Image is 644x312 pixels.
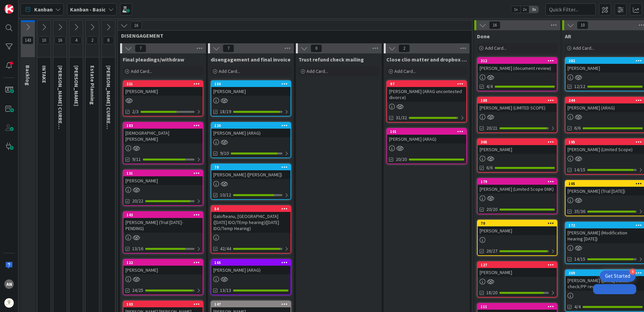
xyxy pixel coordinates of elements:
span: 6/6 [574,125,581,132]
div: 143[PERSON_NAME] (Trial [DATE]-PENDING) [123,212,203,233]
div: [PERSON_NAME] (LIMITED SCOPE) [478,103,557,112]
img: avatar [4,298,14,308]
div: 179 [481,179,557,184]
span: 24/25 [132,287,143,294]
div: [PERSON_NAME] [123,176,203,185]
div: [PERSON_NAME] [478,226,557,235]
span: 14/15 [574,166,585,173]
span: Add Card... [573,45,594,51]
div: 312 [478,58,557,64]
div: 120 [214,123,290,128]
div: 78 [214,165,290,170]
div: 54 [211,206,290,212]
div: [DEMOGRAPHIC_DATA][PERSON_NAME] [123,129,203,143]
div: 97 [387,81,466,87]
div: 131[PERSON_NAME] [123,170,203,185]
div: Open Get Started checklist, remaining modules: 4 [600,270,636,282]
div: 122[PERSON_NAME] [123,260,203,274]
div: 101 [387,129,466,135]
div: 188 [481,98,557,103]
span: 18/20 [486,289,497,296]
span: 9/10 [220,150,229,157]
span: 18/19 [220,108,231,115]
div: [PERSON_NAME] (ARAG) [211,129,290,137]
span: Final pleadings/withdraw [123,56,184,63]
span: KRISTI PROBATE [73,65,80,106]
span: Add Card... [131,68,152,74]
div: 111 [481,304,557,309]
div: [PERSON_NAME] (Trial [DATE]-PENDING) [123,218,203,233]
div: 70[PERSON_NAME] [478,220,557,235]
div: [PERSON_NAME] (ARAG uncontested divorce) [387,87,466,102]
span: 10 [38,36,50,44]
span: 4/4 [574,303,581,310]
div: 4 [630,269,636,275]
span: VICTOR CURRENT CLIENTS [105,65,112,153]
div: 143 [126,213,203,217]
span: 3x [529,6,538,13]
div: 321[PERSON_NAME] [123,81,203,96]
span: 4 [70,36,82,44]
div: 122 [126,260,203,265]
div: 183 [126,123,203,128]
span: 10/12 [220,191,231,198]
div: 188[PERSON_NAME] (LIMITED SCOPE) [478,97,557,112]
div: 103 [126,302,203,307]
div: 122 [123,260,203,266]
input: Quick Filter... [545,3,596,15]
div: [PERSON_NAME] ([PERSON_NAME]) [211,170,290,179]
span: 16 [130,21,142,30]
div: 147 [211,301,290,307]
span: 12/12 [574,83,585,90]
div: 127 [478,262,557,268]
span: Trust refund check mailing [299,56,364,63]
div: 127 [481,263,557,267]
div: 78 [211,164,290,170]
div: [PERSON_NAME] [211,87,290,96]
span: 42/44 [220,245,231,252]
div: 131 [126,171,203,176]
div: [PERSON_NAME] (ARAG) [211,266,290,274]
div: 150[PERSON_NAME] [211,81,290,96]
span: 0 [311,44,322,52]
div: 183[DEMOGRAPHIC_DATA][PERSON_NAME] [123,123,203,143]
span: 143 [22,36,34,44]
div: 165[PERSON_NAME] (ARAG) [211,260,290,274]
span: Kanban [34,5,53,13]
div: Galofteanu, [GEOGRAPHIC_DATA] ([DATE] IDO/TEmp hearing)([DATE] IDO/Temp Hearing) [211,212,290,233]
div: 101[PERSON_NAME] (ARAG) [387,129,466,143]
div: [PERSON_NAME] [478,268,557,277]
div: 165 [214,260,290,265]
span: 16 [489,21,500,29]
span: 13/16 [132,245,143,252]
div: 165 [211,260,290,266]
div: Get Started [605,273,630,279]
span: 35/36 [574,208,585,215]
img: Visit kanbanzone.com [4,4,14,14]
div: 120 [211,123,290,129]
span: 20/20 [396,156,407,163]
div: 312[PERSON_NAME] (document review) [478,58,557,73]
div: 54 [214,207,290,211]
div: [PERSON_NAME] (document review) [478,64,557,73]
div: 70 [478,220,557,226]
span: 14/15 [574,256,585,263]
div: 97[PERSON_NAME] (ARAG uncontested divorce) [387,81,466,102]
span: 7 [223,44,234,52]
div: 150 [214,82,290,86]
span: KRISTI CURRENT CLIENTS [57,65,64,153]
span: 2/3 [132,108,139,115]
span: 10 [577,21,588,29]
div: 54Galofteanu, [GEOGRAPHIC_DATA] ([DATE] IDO/TEmp hearing)([DATE] IDO/Temp Hearing) [211,206,290,233]
div: 312 [481,58,557,63]
div: [PERSON_NAME] [478,145,557,154]
span: Close clio matter and dropbox file [386,56,467,63]
div: 127[PERSON_NAME] [478,262,557,277]
span: 4/4 [486,83,493,90]
span: 6/6 [486,164,493,171]
span: Add Card... [307,68,328,74]
span: 16 [54,36,66,44]
div: 147 [214,302,290,307]
span: disengagement and final invoice [211,56,290,63]
span: 13/13 [220,287,231,294]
